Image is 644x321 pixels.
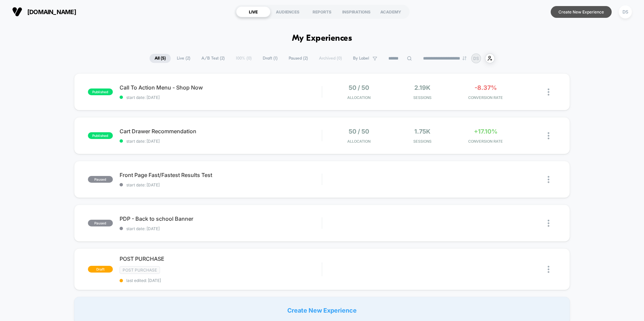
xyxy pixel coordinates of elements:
button: [DOMAIN_NAME] [10,6,78,17]
span: -8.37% [475,84,497,91]
button: Create New Experience [551,6,612,18]
span: Sessions [392,95,452,100]
span: Cart Drawer Recommendation [120,128,322,135]
span: By Label [353,56,369,61]
span: 50 / 50 [349,128,369,135]
img: close [548,266,549,273]
span: draft [88,266,113,273]
span: start date: [DATE] [120,226,322,231]
span: All ( 5 ) [150,54,171,63]
span: Draft ( 1 ) [258,54,283,63]
span: Call To Action Menu - Shop Now [120,84,322,91]
span: Sessions [392,139,452,144]
span: Paused ( 2 ) [284,54,313,63]
button: Play, NEW DEMO 2025-VEED.mp4 [3,171,14,181]
span: 1.75k [414,128,430,135]
span: Allocation [347,139,371,144]
span: +17.10% [474,128,497,135]
span: published [88,88,113,95]
p: DS [473,56,479,61]
img: end [462,56,466,60]
span: Allocation [347,95,371,100]
span: CONVERSION RATE [456,95,516,100]
img: close [548,220,549,227]
img: Visually logo [12,7,22,17]
span: 50 / 50 [349,84,369,91]
button: Play, NEW DEMO 2025-VEED.mp4 [156,84,172,101]
span: A/B Test ( 2 ) [196,54,230,63]
div: Duration [249,172,267,180]
span: Front Page Fast/Fastest Results Test [120,172,322,178]
span: paused [88,220,113,226]
div: REPORTS [305,6,339,17]
div: ACADEMY [374,6,408,17]
span: start date: [DATE] [120,182,322,187]
img: close [548,176,549,183]
input: Volume [280,173,300,179]
span: PDP - Back to school Banner [120,215,322,222]
input: Seek [5,162,325,168]
span: last edited: [DATE] [120,278,322,283]
div: Current time [232,172,248,180]
img: close [548,132,549,139]
button: DS [617,5,634,19]
div: LIVE [236,6,270,17]
span: published [88,132,113,139]
span: Post Purchase [120,266,160,274]
span: paused [88,176,113,183]
img: close [548,88,549,96]
div: DS [619,5,632,19]
span: start date: [DATE] [120,95,322,100]
div: AUDIENCES [270,6,305,17]
span: Live ( 2 ) [172,54,195,63]
span: start date: [DATE] [120,139,322,144]
span: POST PURCHASE [120,255,322,262]
h1: My Experiences [292,34,352,43]
span: CONVERSION RATE [456,139,516,144]
div: INSPIRATIONS [339,6,374,17]
span: 2.19k [414,84,430,91]
span: [DOMAIN_NAME] [27,8,76,15]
